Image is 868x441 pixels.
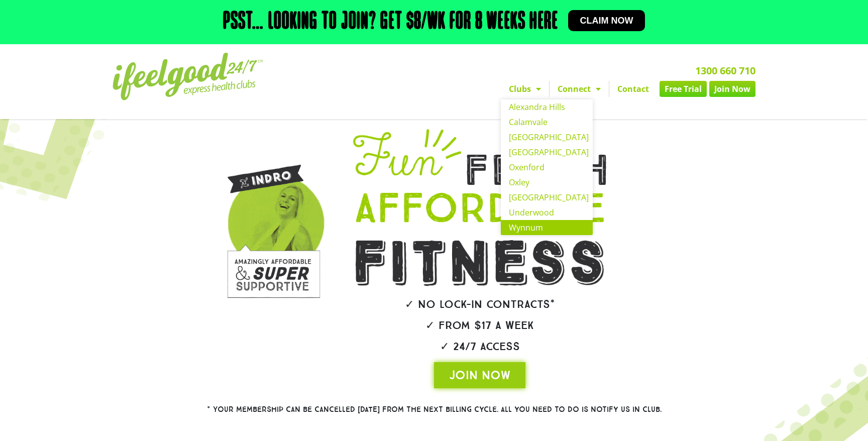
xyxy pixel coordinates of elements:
nav: Menu [341,81,755,97]
h2: ✓ 24/7 Access [324,341,635,352]
ul: Clubs [501,99,593,235]
span: JOIN NOW [449,367,510,383]
a: Clubs [501,81,549,97]
a: JOIN NOW [434,362,525,388]
h2: ✓ From $17 a week [324,320,635,331]
a: Join Now [709,81,755,97]
a: [GEOGRAPHIC_DATA] [501,130,593,145]
a: [GEOGRAPHIC_DATA] [501,145,593,160]
a: Connect [550,81,609,97]
a: 1300 660 710 [695,64,755,77]
h2: Psst… Looking to join? Get $8/wk for 8 weeks here [223,10,558,34]
a: [GEOGRAPHIC_DATA] [501,190,593,205]
a: Contact [609,81,657,97]
a: Claim now [568,10,645,31]
h2: * Your membership can be cancelled [DATE] from the next billing cycle. All you need to do is noti... [170,406,698,413]
a: Oxenford [501,160,593,175]
a: Calamvale [501,115,593,130]
h2: ✓ No lock-in contracts* [324,299,635,310]
a: Free Trial [660,81,707,97]
a: Wynnum [501,220,593,235]
span: Claim now [580,16,633,25]
a: Alexandra Hills [501,99,593,115]
a: Oxley [501,175,593,190]
a: Underwood [501,205,593,220]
